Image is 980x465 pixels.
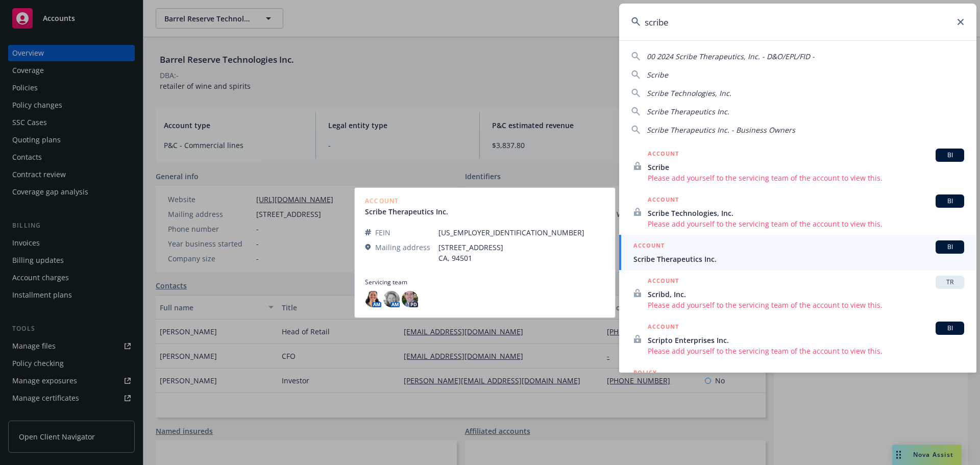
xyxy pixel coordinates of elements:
[619,143,976,189] a: ACCOUNTBIScribePlease add yourself to the servicing team of the account to view this.
[648,194,679,207] h5: ACCOUNT
[619,316,976,362] a: ACCOUNTBIScripto Enterprises Inc.Please add yourself to the servicing team of the account to view...
[940,242,960,252] span: BI
[648,162,964,173] span: Scribe
[940,278,960,287] span: TR
[619,189,976,235] a: ACCOUNTBIScribe Technologies, Inc.Please add yourself to the servicing team of the account to vie...
[648,335,964,346] span: Scripto Enterprises Inc.
[648,149,679,161] h5: ACCOUNT
[648,322,679,334] h5: ACCOUNT
[648,289,964,300] span: Scribd, Inc.
[648,218,964,229] span: Please add yourself to the servicing team of the account to view this.
[647,88,731,98] span: Scribe Technologies, Inc.
[648,300,964,310] span: Please add yourself to the servicing team of the account to view this.
[940,197,960,206] span: BI
[647,125,795,135] span: Scribe Therapeutics Inc. - Business Owners
[648,208,964,218] span: Scribe Technologies, Inc.
[647,52,815,61] span: 00 2024 Scribe Therapeutics, Inc. - D&O/EPL/FID -
[940,324,960,333] span: BI
[619,4,976,40] input: Search...
[940,151,960,160] span: BI
[648,346,964,356] span: Please add yourself to the servicing team of the account to view this.
[648,173,964,183] span: Please add yourself to the servicing team of the account to view this.
[619,362,976,406] a: POLICY
[619,270,976,316] a: ACCOUNTTRScribd, Inc.Please add yourself to the servicing team of the account to view this.
[633,254,964,264] span: Scribe Therapeutics Inc.
[647,70,668,80] span: Scribe
[647,107,729,116] span: Scribe Therapeutics Inc.
[633,240,665,253] h5: ACCOUNT
[633,368,657,378] h5: POLICY
[619,235,976,270] a: ACCOUNTBIScribe Therapeutics Inc.
[648,276,679,288] h5: ACCOUNT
